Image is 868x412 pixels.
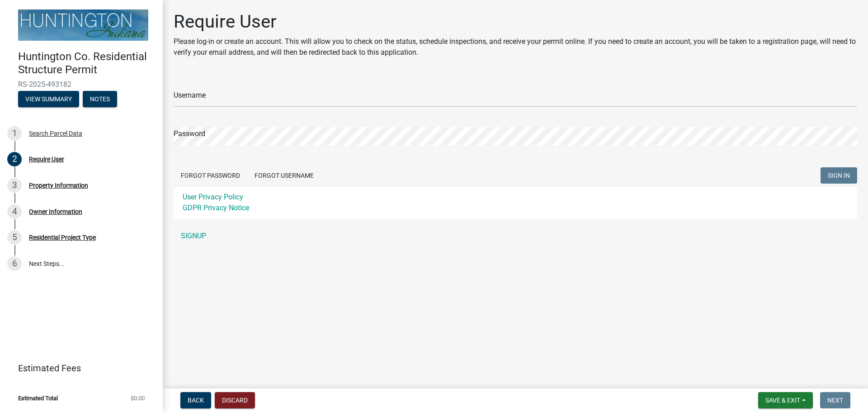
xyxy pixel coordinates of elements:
p: Please log-in or create an account. This will allow you to check on the status, schedule inspecti... [174,36,857,58]
div: 3 [7,178,22,193]
span: SIGN IN [828,172,850,179]
button: Next [820,392,850,408]
button: Forgot Password [174,167,247,184]
h1: Require User [174,11,857,33]
img: Huntington County, Indiana [18,9,148,41]
span: Save & Exit [765,397,800,404]
wm-modal-confirm: Notes [83,96,117,103]
div: Owner Information [29,208,82,215]
button: View Summary [18,91,79,107]
button: Forgot Username [247,167,321,184]
div: 4 [7,204,22,219]
span: Estimated Total [18,395,58,401]
span: Next [827,397,843,404]
a: GDPR Privacy Notice [183,204,249,212]
div: Search Parcel Data [29,130,82,137]
span: Back [188,397,204,404]
button: Save & Exit [758,392,813,408]
button: Back [180,392,211,408]
a: SIGNUP [174,227,857,245]
div: 1 [7,126,22,141]
div: Residential Project Type [29,234,96,241]
div: 5 [7,230,22,245]
button: Notes [83,91,117,107]
a: Estimated Fees [7,359,148,377]
button: Discard [215,392,255,408]
button: SIGN IN [821,167,857,184]
wm-modal-confirm: Summary [18,96,79,103]
div: 2 [7,152,22,166]
div: 6 [7,256,22,271]
span: $0.00 [131,395,145,401]
div: Require User [29,156,64,162]
span: RS-2025-493182 [18,80,145,89]
a: User Privacy Policy [183,193,243,201]
h4: Huntington Co. Residential Structure Permit [18,50,156,76]
div: Property Information [29,182,88,189]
